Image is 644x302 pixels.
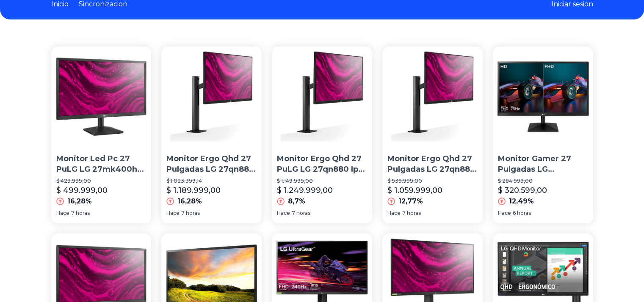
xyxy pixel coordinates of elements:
span: Hace [166,210,180,217]
a: Monitor Gamer 27 Pulgadas LG 27mk400h 1080p Freesync OficialMonitor Gamer 27 Pulgadas LG 27mk400h... [493,47,593,223]
p: Monitor Ergo Qhd 27 Pulgadas LG 27qn880 Ips 1440p Freesync [166,154,257,175]
p: 16,28% [177,196,202,206]
p: $ 1.249.999,00 [277,184,333,196]
p: Monitor Led Pc 27 PuLG LG 27mk400h Full Hd 2ms Hdmi Full [56,154,146,175]
a: Monitor Ergo Qhd 27 PuLG LG 27qn880 Ips 1440p Freesync CuotaMonitor Ergo Qhd 27 PuLG LG 27qn880 I... [272,47,372,223]
img: Monitor Led Pc 27 PuLG LG 27mk400h Full Hd 2ms Hdmi Full [51,47,152,147]
img: Monitor Ergo Qhd 27 PuLG LG 27qn880 Ips 1440p Freesync Cuota [272,47,372,147]
span: Hace [387,210,401,217]
p: Monitor Ergo Qhd 27 PuLG LG 27qn880 Ips 1440p Freesync Cuota [277,154,367,175]
p: Monitor Gamer 27 Pulgadas LG 27mk400h 1080p Freesync Oficial [498,154,588,175]
p: 12,77% [398,196,423,206]
a: Monitor Ergo Qhd 27 Pulgadas LG 27qn880 Ips 1440p FreesyncMonitor Ergo Qhd 27 Pulgadas LG 27qn880... [161,47,262,223]
span: Hace [56,210,69,217]
p: $ 320.599,00 [498,184,547,196]
p: $ 1.149.999,00 [277,178,367,184]
p: $ 499.999,00 [56,184,108,196]
a: Monitor Led Pc 27 PuLG LG 27mk400h Full Hd 2ms Hdmi FullMonitor Led Pc 27 PuLG LG 27mk400h Full H... [51,47,152,223]
p: Monitor Ergo Qhd 27 Pulgadas LG 27qn880 Ips 1440p Freesync [387,154,478,175]
p: 12,49% [509,196,534,206]
img: Monitor Ergo Qhd 27 Pulgadas LG 27qn880 Ips 1440p Freesync [382,47,483,147]
span: Hace [277,210,290,217]
span: 7 horas [402,210,421,217]
p: 8,7% [288,196,305,206]
p: $ 939.999,00 [387,178,478,184]
span: 7 horas [71,210,90,217]
img: Monitor Gamer 27 Pulgadas LG 27mk400h 1080p Freesync Oficial [493,47,593,147]
span: 7 horas [181,210,200,217]
p: 16,28% [67,196,92,206]
p: $ 1.023.399,14 [166,178,257,184]
a: Monitor Ergo Qhd 27 Pulgadas LG 27qn880 Ips 1440p FreesyncMonitor Ergo Qhd 27 Pulgadas LG 27qn880... [382,47,483,223]
p: $ 1.189.999,00 [166,184,221,196]
p: $ 1.059.999,00 [387,184,442,196]
span: 7 horas [292,210,310,217]
span: Hace [498,210,511,217]
img: Monitor Ergo Qhd 27 Pulgadas LG 27qn880 Ips 1440p Freesync [161,47,262,147]
p: $ 284.999,00 [498,178,588,184]
span: 6 horas [513,210,531,217]
p: $ 429.999,00 [56,178,146,184]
